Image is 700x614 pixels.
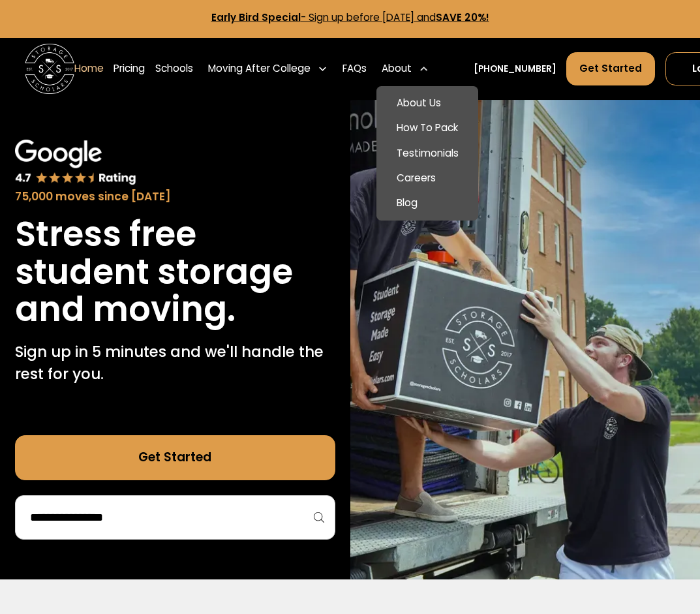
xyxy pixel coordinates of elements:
p: Sign up in 5 minutes and we'll handle the rest for you. [15,341,335,386]
a: home [25,44,74,93]
a: Get Started [566,52,655,86]
strong: Early Bird Special [211,10,301,24]
a: Schools [155,52,193,86]
a: Get Started [15,435,335,480]
img: Google 4.7 star rating [15,140,137,186]
a: Pricing [114,52,145,86]
img: Storage Scholars main logo [25,44,74,93]
strong: SAVE 20%! [436,10,489,24]
a: Early Bird Special- Sign up before [DATE] andSAVE 20%! [211,10,489,24]
a: Careers [382,166,474,191]
div: Moving After College [203,52,333,86]
nav: About [376,86,478,221]
a: Blog [382,191,474,215]
a: About Us [382,91,474,116]
div: 75,000 moves since [DATE] [15,189,335,206]
a: FAQs [342,52,367,86]
a: [PHONE_NUMBER] [474,63,556,76]
a: How To Pack [382,116,474,141]
a: Testimonials [382,141,474,166]
a: Home [74,52,104,86]
div: About [376,52,434,86]
div: About [382,61,412,76]
div: Moving After College [208,61,311,76]
h1: Stress free student storage and moving. [15,215,335,328]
